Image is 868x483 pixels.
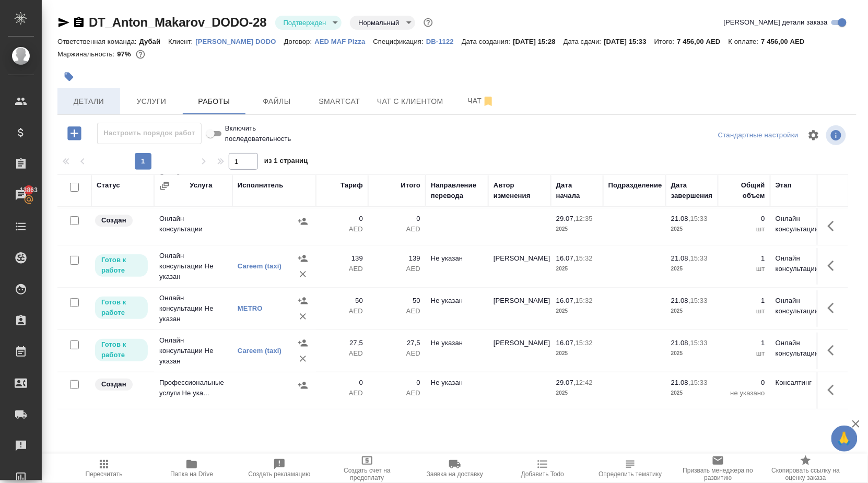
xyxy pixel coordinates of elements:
button: Нормальный [355,18,402,27]
p: AED [321,388,363,398]
p: 29.07, [556,379,576,386]
button: Доп статусы указывают на важность/срочность заказа [421,16,435,29]
p: 2025 [671,264,713,274]
button: 🙏 [831,426,858,452]
p: шт [723,306,765,316]
p: 27,5 [321,338,363,348]
p: Онлайн консультации [776,253,843,274]
div: split button [715,127,801,144]
button: Здесь прячутся важные кнопки [822,378,847,403]
p: 97% [117,50,133,58]
td: [PERSON_NAME] [488,248,551,285]
p: 15:32 [576,339,593,347]
button: Назначить [295,214,311,229]
td: Профессиональные услуги Не ука... [154,372,232,409]
div: Услуга [190,180,212,191]
div: Заказ еще не согласован с клиентом, искать исполнителей рано [94,214,149,228]
td: Онлайн консультации [154,208,232,245]
button: Здесь прячутся важные кнопки [822,214,847,239]
span: Добавить Todo [521,470,564,478]
td: Не указан [426,372,488,409]
button: Здесь прячутся важные кнопки [822,296,847,321]
p: AED [373,264,420,274]
button: Удалить [295,351,311,367]
a: Careem (taxi) [238,347,281,355]
span: Создать рекламацию [249,470,311,478]
p: 50 [373,296,420,306]
td: Не указан [426,290,488,327]
div: Направление перевода [431,180,483,201]
p: 2025 [671,348,713,359]
button: Назначить [295,335,311,351]
p: 12:42 [576,379,593,386]
p: К оплате: [729,38,761,45]
p: AED MAF Pizza [314,38,373,45]
p: 0 [321,378,363,388]
p: Дубай [139,38,169,45]
p: AED [321,264,363,274]
p: 21.08, [671,254,690,262]
span: Заявка на доставку [427,470,483,478]
p: Готов к работе [101,255,142,276]
a: DT_Anton_Makarov_DODO-28 [89,15,267,29]
p: 29.07, [556,215,576,222]
div: Общий объем [723,180,765,201]
td: Онлайн консультации Не указан [154,330,232,372]
p: шт [723,348,765,359]
p: AED [373,306,420,316]
p: 139 [321,253,363,264]
p: Готов к работе [101,339,142,360]
p: 2025 [556,306,598,316]
p: [PERSON_NAME] DODO [196,38,284,45]
p: [DATE] 15:28 [513,38,564,45]
p: 15:32 [576,254,593,262]
span: Скопировать ссылку на оценку заказа [768,467,843,481]
p: 1 [723,253,765,264]
p: 16.07, [556,339,576,347]
span: Smartcat [314,95,365,108]
button: Назначить [295,293,311,309]
button: Добавить Todo [499,454,587,483]
div: Подтвержден [275,16,342,30]
p: Дата сдачи: [564,38,604,45]
a: AED MAF Pizza [314,37,373,45]
span: Работы [189,95,239,108]
p: Ответственная команда: [57,38,139,45]
td: [PERSON_NAME] [488,333,551,369]
p: 2025 [671,224,713,234]
span: Включить последовательность [225,123,312,144]
div: Заказ еще не согласован с клиентом, искать исполнителей рано [94,378,149,392]
span: Посмотреть информацию [826,125,848,145]
p: 27,5 [373,338,420,348]
p: AED [373,388,420,398]
div: Автор изменения [494,180,546,201]
button: Назначить [295,251,311,266]
span: из 1 страниц [264,155,308,170]
div: Тариф [341,180,363,191]
p: 21.08, [671,215,690,222]
p: 16.07, [556,254,576,262]
a: METRO [238,304,263,312]
p: 0 [723,378,765,388]
p: 15:32 [576,297,593,304]
span: Создать счет на предоплату [330,467,405,481]
p: 139 [373,253,420,264]
p: 21.08, [671,379,690,386]
p: AED [321,348,363,359]
span: Услуги [126,95,177,108]
p: 2025 [671,306,713,316]
p: Консалтинг [776,378,843,388]
a: [PERSON_NAME] DODO [196,37,284,45]
p: 1 [723,296,765,306]
td: Не указан [426,248,488,285]
button: Подтвержден [280,18,330,27]
div: Дата завершения [671,180,713,201]
p: AED [321,306,363,316]
span: Чат [456,95,506,108]
p: 7 456,00 AED [677,38,729,45]
button: Создать счет на предоплату [323,454,411,483]
div: Исполнитель может приступить к работе [94,253,149,278]
td: [PERSON_NAME] [488,290,551,327]
span: Настроить таблицу [801,123,826,148]
button: Определить тематику [587,454,674,483]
